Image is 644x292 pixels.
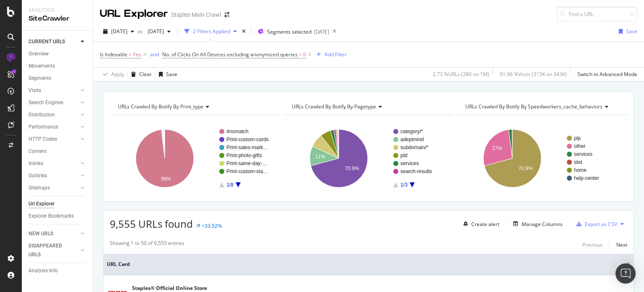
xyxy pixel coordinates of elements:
[150,50,159,58] button: and
[156,68,177,81] button: Save
[133,49,141,61] span: Yes
[290,100,446,113] h4: URLs Crawled By Botify By pagetype
[314,28,329,35] div: [DATE]
[116,100,272,113] h4: URLs Crawled By Botify By print_type
[29,98,63,107] div: Search Engines
[226,137,269,142] text: Print-custom-cards
[29,212,87,221] a: Explorer Bookmarks
[29,50,49,58] div: Overview
[110,239,184,250] div: Showing 1 to 50 of 9,555 entries
[29,147,47,156] div: Content
[400,182,408,188] text: 1/3
[202,222,222,229] div: +33.52%
[129,51,132,58] span: =
[29,135,57,144] div: HTTP Codes
[574,68,637,81] button: Switch to Advanced Mode
[100,7,168,21] div: URL Explorer
[226,129,249,134] text: #nomatch
[460,217,499,231] button: Create alert
[29,147,87,156] a: Content
[226,160,267,166] text: Print-same-day-…
[573,217,617,231] button: Export as CSV
[574,135,581,141] text: plp
[29,184,50,192] div: Sitemaps
[29,110,55,119] div: Distribution
[29,159,78,168] a: Inlinks
[400,168,432,174] text: search-results
[150,51,159,58] div: and
[574,167,587,173] text: home
[226,153,262,158] text: Print-photo-gifts
[465,103,602,110] span: URLs Crawled By Botify By speedworkers_cache_behaviors
[585,221,617,228] div: Export as CSV
[519,166,533,171] text: 70.9%
[464,100,620,113] h4: URLs Crawled By Botify By speedworkers_cache_behaviors
[284,122,452,195] svg: A chart.
[29,135,78,144] a: HTTP Codes
[162,51,298,58] span: No. of Clicks On All Devices excluding anonymized queries
[400,129,423,134] text: category/*
[615,263,636,284] div: Open Intercom Messenger
[29,37,65,46] div: CURRENT URLS
[303,49,306,61] span: 0
[315,154,325,160] text: 11%
[29,171,78,180] a: Outlinks
[161,176,171,182] text: 98%
[577,71,637,78] div: Switch to Advanced Mode
[457,122,625,195] svg: A chart.
[29,50,87,58] a: Overview
[582,241,602,248] div: Previous
[29,242,71,259] div: DISAPPEARED URLS
[111,71,124,78] div: Apply
[254,25,329,38] button: Segments selected[DATE]
[226,145,268,150] text: Print-sales-mark…
[557,7,637,21] input: Find a URL
[299,51,302,58] span: >
[582,239,602,250] button: Previous
[29,266,58,275] div: Analysis Info
[616,241,627,248] div: Next
[100,68,124,81] button: Apply
[110,122,278,195] svg: A chart.
[29,62,55,71] div: Movements
[29,110,78,119] a: Distribution
[29,171,47,180] div: Outlinks
[29,74,87,83] a: Segments
[29,98,78,107] a: Search Engines
[29,229,53,238] div: NEW URLS
[400,145,428,150] text: subdomain/*
[226,168,268,174] text: Print-custom-sta…
[510,219,563,229] button: Manage Columns
[522,221,563,228] div: Manage Columns
[615,25,637,38] button: Save
[29,37,78,46] a: CURRENT URLS
[574,159,582,165] text: sbd
[29,86,41,95] div: Visits
[574,143,585,149] text: other
[144,25,174,38] button: [DATE]
[224,12,229,18] div: arrow-right-arrow-left
[267,28,312,35] span: Segments selected
[433,71,489,78] div: 2.73 % URLs ( 28K on 1M )
[29,266,87,275] a: Analysis Info
[110,217,193,231] span: 9,555 URLs found
[345,166,359,171] text: 70.9%
[313,50,347,60] button: Add Filter
[111,28,127,35] span: 2025 Aug. 22nd
[29,184,78,192] a: Sitemaps
[292,103,376,110] span: URLs Crawled By Botify By pagetype
[29,200,55,208] div: Url Explorer
[139,71,152,78] div: Clear
[29,74,51,83] div: Segments
[166,71,177,78] div: Save
[574,175,599,181] text: help-center
[181,25,240,38] button: 2 Filters Applied
[128,68,152,81] button: Clear
[226,182,234,188] text: 1/8
[29,200,87,208] a: Url Explorer
[144,28,164,35] span: 2025 Jun. 27th
[100,51,127,58] span: Is Indexable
